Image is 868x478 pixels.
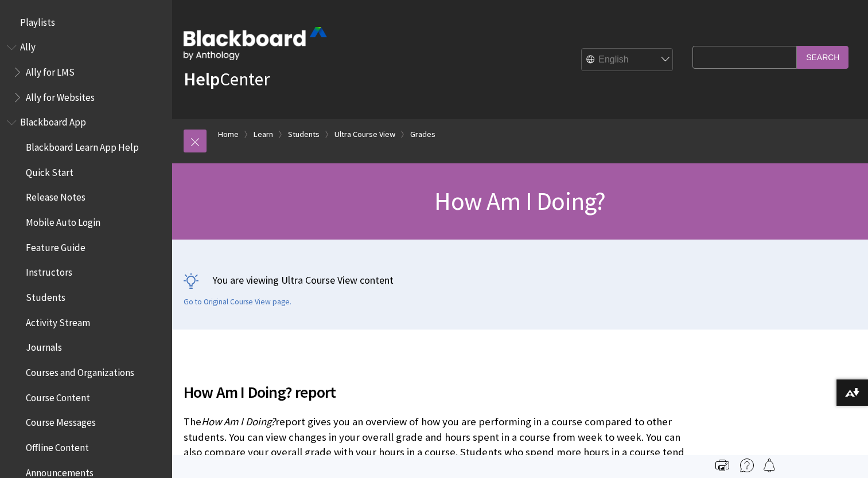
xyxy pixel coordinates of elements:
span: Quick Start [26,163,73,178]
span: Course Messages [26,413,96,429]
img: Print [715,459,729,472]
strong: Help [184,68,220,91]
span: Students [26,288,65,303]
span: Offline Content [26,438,89,453]
span: Course Content [26,388,90,403]
span: How Am I Doing? report [184,380,687,404]
img: Blackboard by Anthology [184,27,327,60]
span: Playlists [20,13,55,28]
p: You are viewing Ultra Course View content [184,273,857,287]
a: HelpCenter [184,68,270,91]
a: Ultra Course View [334,127,395,142]
span: How Am I Doing? [201,415,275,428]
a: Go to Original Course View page. [184,297,291,307]
span: Instructors [26,263,72,279]
a: Learn [254,127,273,142]
span: Blackboard App [20,113,86,128]
span: Feature Guide [26,238,85,253]
nav: Book outline for Playlists [7,13,165,32]
span: Release Notes [26,188,85,203]
span: How Am I Doing? [434,185,605,217]
nav: Book outline for Anthology Ally Help [7,38,165,107]
a: Grades [410,127,435,142]
input: Search [797,46,848,68]
span: Journals [26,338,62,354]
span: Mobile Auto Login [26,213,100,228]
span: Ally for LMS [26,62,75,78]
span: Ally for Websites [26,88,95,103]
img: More help [740,459,754,472]
span: Ally [20,38,36,53]
span: Activity Stream [26,313,90,328]
a: Students [288,127,320,142]
span: Courses and Organizations [26,363,134,378]
img: Follow this page [762,459,776,472]
select: Site Language Selector [582,49,674,72]
span: Blackboard Learn App Help [26,138,139,153]
a: Home [218,127,239,142]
